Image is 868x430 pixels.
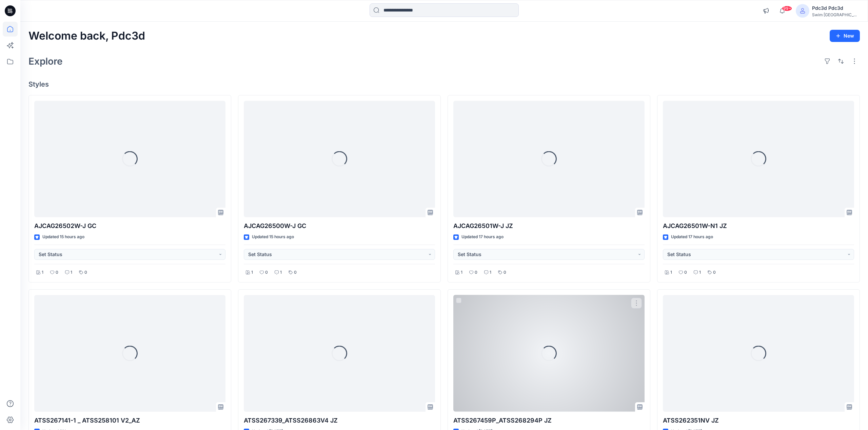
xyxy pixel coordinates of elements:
[252,233,294,241] p: Updated 15 hours ago
[812,12,860,17] div: Swim [GEOGRAPHIC_DATA]
[453,416,645,425] p: ATSS267459P_ATSS268294P JZ
[56,269,58,276] p: 0
[294,269,297,276] p: 0
[244,221,435,231] p: AJCAG26500W-J GC
[671,233,713,241] p: Updated 17 hours ago
[265,269,268,276] p: 0
[504,269,506,276] p: 0
[461,233,504,241] p: Updated 17 hours ago
[663,221,854,231] p: AJCAG26501W-N1 JZ
[34,221,225,231] p: AJCAG26502W-J GC
[670,269,672,276] p: 1
[42,233,84,241] p: Updated 15 hours ago
[663,416,854,425] p: ATSS262351NV JZ
[830,30,860,42] button: New
[244,416,435,425] p: ATSS267339_ATSS26863V4 JZ
[475,269,477,276] p: 0
[42,269,43,276] p: 1
[461,269,462,276] p: 1
[28,80,860,88] h4: Styles
[812,4,860,12] div: Pdc3d Pdc3d
[684,269,687,276] p: 0
[490,269,491,276] p: 1
[699,269,701,276] p: 1
[453,221,645,231] p: AJCAG26501W-J JZ
[71,269,72,276] p: 1
[251,269,253,276] p: 1
[84,269,87,276] p: 0
[28,30,145,42] h2: Welcome back, Pdc3d
[800,8,805,14] svg: avatar
[782,6,792,11] span: 99+
[34,416,225,425] p: ATSS267141-1 _ ATSS258101 V2_AZ
[280,269,282,276] p: 1
[28,56,63,67] h2: Explore
[713,269,716,276] p: 0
